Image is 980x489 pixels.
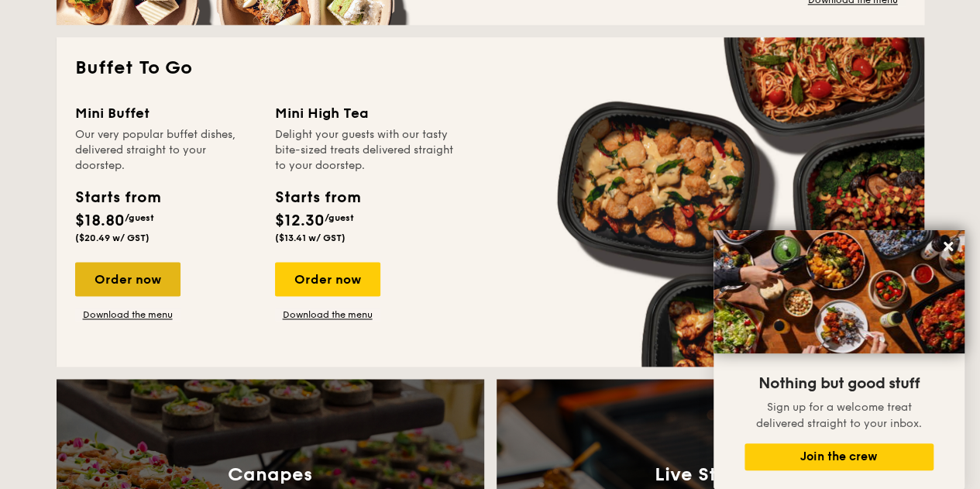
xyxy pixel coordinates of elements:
[75,308,181,321] a: Download the menu
[275,127,456,174] div: Delight your guests with our tasty bite-sized treats delivered straight to your doorstep.
[75,102,256,124] div: Mini Buffet
[75,232,150,243] span: ($20.49 w/ GST)
[655,463,765,485] h3: Live Station
[75,56,906,81] h2: Buffet To Go
[275,308,380,321] a: Download the menu
[275,102,456,124] div: Mini High Tea
[275,212,325,230] span: $12.30
[275,262,380,296] div: Order now
[756,401,922,430] span: Sign up for a welcome treat delivered straight to your inbox.
[275,232,346,243] span: ($13.41 w/ GST)
[275,186,359,209] div: Starts from
[125,212,154,223] span: /guest
[936,234,961,259] button: Close
[714,230,965,353] img: DSC07876-Edit02-Large.jpeg
[758,374,920,393] span: Nothing but good stuff
[75,212,125,230] span: $18.80
[75,186,160,209] div: Starts from
[744,443,934,470] button: Join the crew
[75,127,256,174] div: Our very popular buffet dishes, delivered straight to your doorstep.
[228,463,312,485] h3: Canapes
[325,212,354,223] span: /guest
[75,262,181,296] div: Order now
